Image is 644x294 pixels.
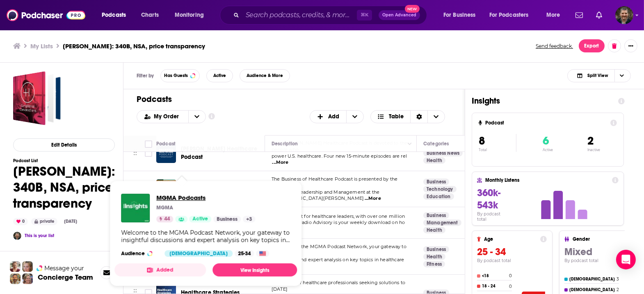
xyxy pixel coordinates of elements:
[423,157,445,164] a: Health
[272,257,404,262] span: discussions and expert analysis on key topics in healthcare
[489,9,529,21] span: For Podcasters
[208,113,215,120] a: Show additional information
[13,138,115,152] button: Edit Details
[482,284,507,289] h4: 18 - 24
[593,8,605,22] a: Show notifications dropdown
[213,73,226,78] span: Active
[121,250,158,257] h3: Audience
[156,143,176,163] img: Becker’s Healthcare Podcast
[156,194,255,201] span: MGMA Podcasts
[181,145,257,161] span: [PERSON_NAME] Healthcare Podcast
[247,73,283,78] span: Audience & More
[272,159,289,166] span: ...More
[509,284,512,289] h4: 0
[482,274,507,278] h4: <18
[169,9,215,22] button: open menu
[423,253,445,260] a: Health
[102,9,126,21] span: Podcasts
[423,179,449,185] a: Business
[569,287,615,292] h4: [DEMOGRAPHIC_DATA]
[423,186,457,192] a: Technology
[10,261,21,272] img: Sydney Profile
[423,193,454,200] a: Education
[160,69,200,82] button: Has Guests
[25,233,54,238] a: This is your list
[572,8,586,22] a: Show notifications dropdown
[13,158,115,163] h3: Podcast List
[228,6,435,25] div: Search podcasts, credits, & more...
[272,244,406,256] span: Welcome to the MGMA Podcast Network, your gateway to insightful
[240,69,290,82] button: Audience & More
[485,120,607,126] h4: Podcast
[61,218,80,225] div: [DATE]
[7,7,85,23] img: Podchaser - Follow, Share and Rate Podcasts
[617,287,619,292] h4: 2
[405,139,415,149] button: Column Actions
[141,9,159,21] span: Charts
[156,204,173,211] p: MGMA
[615,6,633,24] img: User Profile
[181,145,262,161] a: [PERSON_NAME] Healthcare Podcast
[616,250,636,269] div: Open Intercom Messenger
[423,150,463,156] a: Business News
[543,148,553,152] p: Active
[484,9,541,22] button: open menu
[310,110,364,123] button: + Add
[423,212,449,219] a: Business
[13,163,115,211] h1: [PERSON_NAME]: 340B, NSA, price transparency
[38,273,93,281] h3: Concierge Team
[132,147,138,159] button: Move
[477,258,547,263] h4: By podcast total
[405,5,420,13] span: New
[329,114,340,120] span: Add
[145,149,152,157] span: Toggle select row
[472,96,612,106] h1: Insights
[389,114,404,120] span: Table
[587,73,608,78] span: Split View
[164,73,188,78] span: Has Guests
[156,139,176,149] div: Podcast
[567,69,631,82] button: Choose View
[485,177,608,183] h4: Monthly Listens
[175,9,204,21] span: Monitoring
[484,236,537,242] h4: Age
[370,110,445,123] button: Choose View
[569,277,615,282] h4: [DEMOGRAPHIC_DATA]
[164,250,233,257] div: [DEMOGRAPHIC_DATA]
[543,134,549,148] span: 6
[242,9,357,22] input: Search podcasts, credits, & more...
[379,10,420,20] button: Open AdvancedNew
[13,232,21,240] img: Vince Galloro
[136,9,164,22] a: Charts
[137,94,445,104] h1: Podcasts
[30,42,53,50] a: My Lists
[206,69,233,82] button: Active
[615,6,633,24] button: Show profile menu
[357,10,372,20] span: ⌘ K
[272,213,405,219] span: A top podcast for healthcare leaders, with over one million
[541,9,571,22] button: open menu
[477,187,500,211] span: 360k-543k
[615,6,633,24] span: Logged in as vincegalloro
[137,110,206,123] h2: Choose List sort
[121,194,150,222] img: MGMA Podcasts
[13,218,28,225] div: 0
[272,153,407,159] span: power U.S. healthcare. Four new 15-minute episodes are rel
[479,134,485,148] span: 8
[546,9,560,21] span: More
[423,227,445,233] a: Health
[154,114,182,120] span: My Order
[423,261,445,267] a: Fitness
[533,43,575,50] button: Send feedback.
[13,71,67,125] a: Jeff Davis: 340B, NSA, price transparency
[477,211,511,222] h4: By podcast total
[438,9,486,22] button: open menu
[10,274,21,284] img: Jon Profile
[22,261,33,272] img: Jules Profile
